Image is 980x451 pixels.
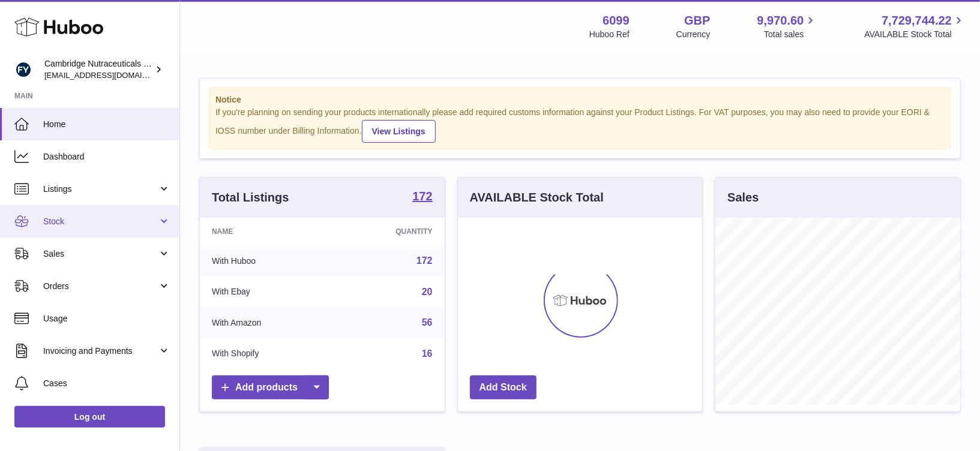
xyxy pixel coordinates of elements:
a: View Listings [362,120,436,143]
th: Quantity [334,218,445,245]
strong: 172 [412,190,432,202]
span: 7,729,744.22 [882,13,952,29]
a: 7,729,744.22 AVAILABLE Stock Total [864,13,966,40]
span: Dashboard [43,151,170,163]
span: Home [43,119,170,130]
td: With Ebay [200,276,334,308]
h3: AVAILABLE Stock Total [470,190,604,206]
span: Stock [43,216,158,227]
a: Add products [212,375,329,400]
a: 172 [416,255,433,266]
a: 20 [422,287,433,297]
img: huboo@camnutra.com [14,61,32,79]
span: Usage [43,313,170,324]
span: 9,970.60 [757,13,804,29]
a: Log out [14,406,165,428]
h3: Total Listings [212,190,289,206]
strong: GBP [684,13,710,29]
a: 9,970.60 Total sales [757,13,818,40]
span: [EMAIL_ADDRESS][DOMAIN_NAME] [44,70,176,80]
span: Invoicing and Payments [43,345,158,357]
div: Huboo Ref [589,29,630,40]
a: 172 [412,190,432,205]
div: Cambridge Nutraceuticals Ltd [44,58,152,81]
div: Currency [676,29,711,40]
strong: Notice [215,94,945,106]
td: With Huboo [200,245,334,276]
strong: 6099 [603,13,630,29]
span: Listings [43,184,158,195]
span: AVAILABLE Stock Total [864,29,966,40]
a: 56 [422,317,433,327]
span: Sales [43,248,158,260]
td: With Shopify [200,338,334,369]
span: Total sales [764,29,817,40]
th: Name [200,218,334,245]
a: Add Stock [470,375,537,400]
h3: Sales [727,190,759,206]
span: Cases [43,378,170,389]
span: Orders [43,281,158,292]
a: 16 [422,348,433,359]
div: If you're planning on sending your products internationally please add required customs informati... [215,107,945,143]
td: With Amazon [200,307,334,338]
